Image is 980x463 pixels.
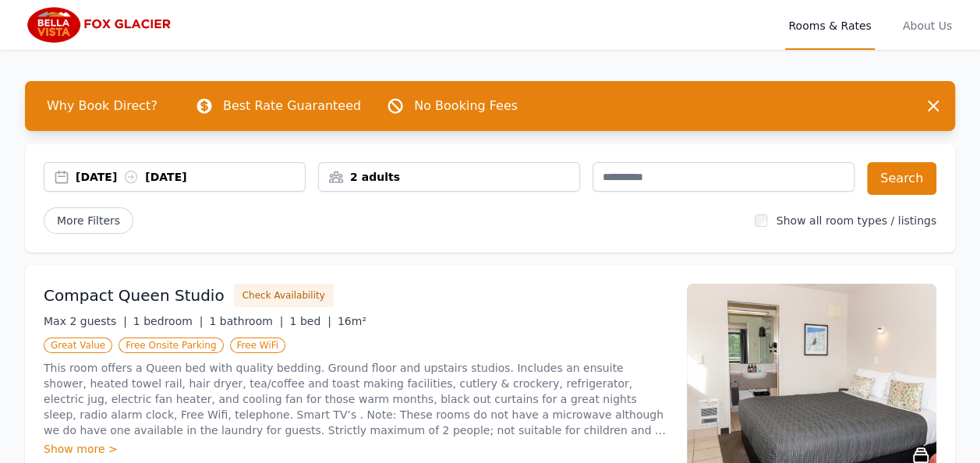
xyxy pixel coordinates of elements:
[289,315,331,327] span: 1 bed |
[44,207,133,234] span: More Filters
[44,285,225,306] h3: Compact Queen Studio
[230,338,286,353] span: Free WiFi
[223,97,361,115] p: Best Rate Guaranteed
[133,315,203,327] span: 1 bedroom |
[44,441,668,457] div: Show more >
[319,169,579,185] div: 2 adults
[777,214,936,227] label: Show all room types / listings
[34,90,170,122] span: Why Book Direct?
[44,315,127,327] span: Max 2 guests |
[44,360,668,438] p: This room offers a Queen bed with quality bedding. Ground floor and upstairs studios. Includes an...
[338,315,366,327] span: 16m²
[209,315,283,327] span: 1 bathroom |
[25,6,175,44] img: Bella Vista Fox Glacier
[119,338,223,353] span: Free Onsite Parking
[44,338,112,353] span: Great Value
[76,169,305,185] div: [DATE] [DATE]
[867,162,936,195] button: Search
[414,97,518,115] p: No Booking Fees
[234,284,334,307] button: Check Availability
